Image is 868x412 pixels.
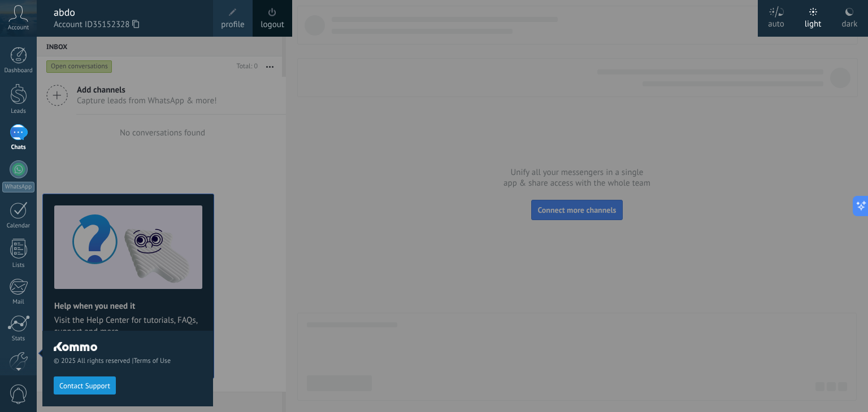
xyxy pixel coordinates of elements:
span: 35152328 [93,19,139,31]
div: Dashboard [2,67,35,74]
div: Stats [2,335,35,343]
button: Contact Support [54,376,116,395]
div: WhatsApp [2,182,34,192]
div: Mail [2,299,35,306]
div: Chats [2,144,35,151]
span: profile [221,19,244,31]
span: Contact Support [59,382,110,390]
div: Leads [2,108,35,115]
div: Lists [2,262,35,269]
a: Terms of Use [133,357,171,365]
div: Calendar [2,222,35,230]
span: Account ID [54,19,202,31]
div: dark [842,7,858,37]
a: logout [261,19,284,31]
div: auto [768,7,784,37]
span: Account [8,24,29,32]
div: abdo [54,6,202,19]
span: © 2025 All rights reserved | [54,357,202,365]
div: light [805,7,822,37]
a: Contact Support [54,381,116,389]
